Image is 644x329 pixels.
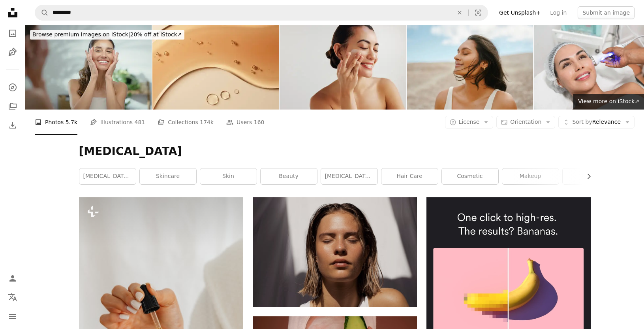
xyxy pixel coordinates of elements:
[582,168,591,184] button: scroll list to the right
[200,118,214,127] span: 174k
[494,6,545,19] a: Get Unsplash+
[321,168,377,184] a: [MEDICAL_DATA] product
[558,116,635,129] button: Sort byRelevance
[226,110,264,135] a: Users 160
[496,116,555,129] button: Orientation
[158,110,214,135] a: Collections 174k
[5,25,21,41] a: Photos
[5,44,21,60] a: Illustrations
[545,6,571,19] a: Log in
[451,5,468,20] button: Clear
[79,168,136,184] a: [MEDICAL_DATA] products
[572,119,592,125] span: Sort by
[5,308,21,324] button: Menu
[79,144,591,159] h1: [MEDICAL_DATA]
[563,168,619,184] a: person
[442,168,498,184] a: cosmetic
[573,94,644,110] a: View more on iStock↗
[578,6,635,19] button: Submit an image
[5,79,21,95] a: Explore
[35,5,49,20] button: Search Unsplash
[30,30,184,40] div: 20% off at iStock ↗
[135,118,145,127] span: 481
[381,168,438,184] a: hair care
[469,5,488,20] button: Visual search
[25,25,189,44] a: Browse premium images on iStock|20% off at iStock↗
[407,25,533,110] img: Woman With Glowing Skin Enjoying a Peaceful Breeze in a Serene Natural Setting
[253,248,417,255] a: woman in white tank top
[254,118,265,127] span: 160
[5,289,21,305] button: Language
[140,168,196,184] a: skincare
[445,116,494,129] button: License
[5,98,21,114] a: Collections
[90,110,145,135] a: Illustrations 481
[32,31,130,38] span: Browse premium images on iStock |
[5,270,21,286] a: Log in / Sign up
[459,119,480,125] span: License
[35,5,488,21] form: Find visuals sitewide
[502,168,559,184] a: makeup
[280,25,406,110] img: Woman, facial skin and lotion in studio for touch, happy and benefits by white background. Person...
[25,25,152,110] img: Skincare, beauty and woman by mirror in bathroom for natural, moisturizing or hydration routine. ...
[261,168,317,184] a: beauty
[79,317,243,324] a: a woman holding a bottle of liquid in her hands
[510,119,541,125] span: Orientation
[5,117,21,133] a: Download History
[253,197,417,307] img: woman in white tank top
[578,98,639,104] span: View more on iStock ↗
[572,118,621,126] span: Relevance
[152,25,279,110] img: Facial Serum, skin care essence, liquid texture of cosmetic product on beige background 3d rendering
[200,168,257,184] a: skin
